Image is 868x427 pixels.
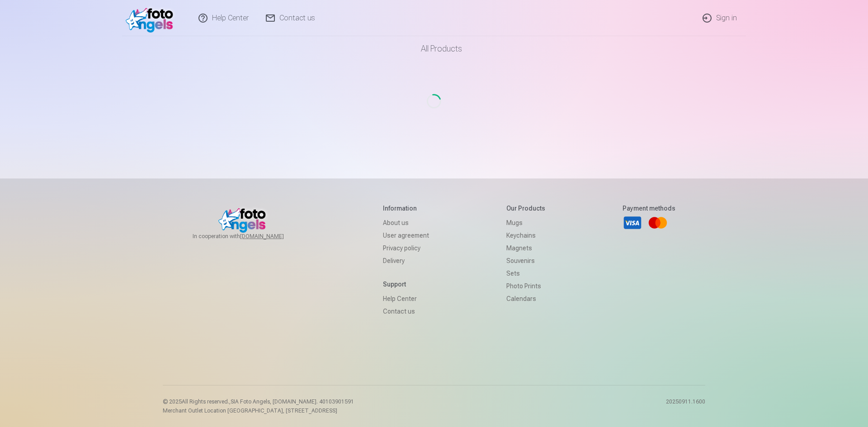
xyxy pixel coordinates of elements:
span: In cooperation with [193,233,306,240]
p: Merchant Outlet Location [GEOGRAPHIC_DATA], [STREET_ADDRESS] [163,407,354,414]
a: Delivery [383,254,429,267]
h5: Payment methods [623,204,675,213]
a: All products [396,36,473,61]
a: About us [383,216,429,229]
h5: Support [383,280,429,289]
a: Mastercard [648,213,668,233]
span: SIA Foto Angels, [DOMAIN_NAME]. 40103901591 [231,399,354,405]
a: Photo prints [506,280,545,292]
a: Souvenirs [506,254,545,267]
p: 20250911.1600 [666,398,705,414]
p: © 2025 All Rights reserved. , [163,398,354,405]
a: Mugs [506,216,545,229]
a: [DOMAIN_NAME] [240,233,306,240]
a: Visa [623,213,642,233]
a: Keychains [506,229,545,242]
a: Privacy policy [383,242,429,254]
a: Help Center [383,292,429,305]
img: /v1 [126,4,178,33]
h5: Information [383,204,429,213]
a: Sets [506,267,545,280]
a: Calendars [506,292,545,305]
a: Contact us [383,305,429,318]
h5: Our products [506,204,545,213]
a: User agreement [383,229,429,242]
a: Magnets [506,242,545,254]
